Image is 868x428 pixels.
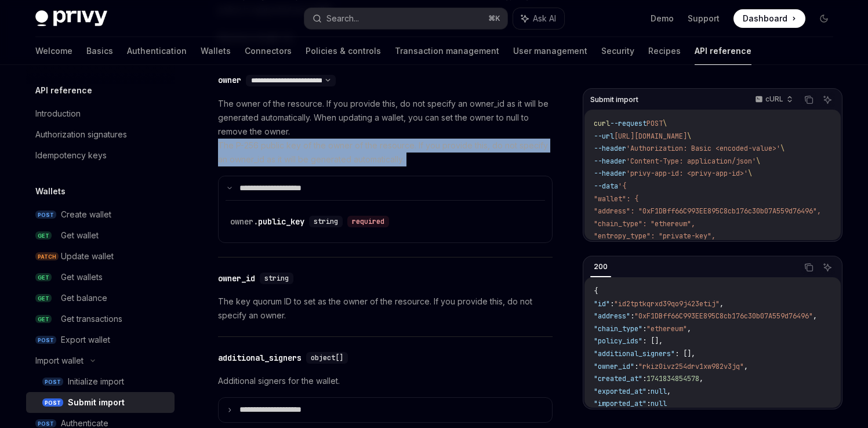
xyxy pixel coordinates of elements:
[35,294,52,303] span: GET
[230,216,258,227] span: owner.
[42,378,63,386] span: POST
[314,217,338,226] span: string
[35,273,52,282] span: GET
[594,299,610,309] span: "id"
[35,231,52,240] span: GET
[42,398,63,407] span: POST
[26,329,175,350] a: POSTExport wallet
[749,90,798,110] button: cURL
[594,132,614,141] span: --url
[26,204,175,225] a: POSTCreate wallet
[594,399,647,408] span: "imported_at"
[820,260,835,275] button: Ask AI
[647,324,687,333] span: "ethereum"
[61,333,110,347] div: Export wallet
[35,211,56,219] span: POST
[594,324,642,333] span: "chain_type"
[667,387,671,396] span: ,
[26,267,175,288] a: GETGet wallets
[306,37,381,65] a: Policies & controls
[626,169,748,178] span: 'privy-app-id: <privy-app-id>'
[127,37,187,65] a: Authentication
[590,95,638,104] span: Submit import
[748,169,752,178] span: \
[61,270,103,284] div: Get wallets
[642,324,647,333] span: :
[218,74,241,86] div: owner
[488,14,500,23] span: ⌘ K
[35,107,81,121] div: Introduction
[68,396,125,409] div: Submit import
[647,399,651,408] span: :
[638,362,744,371] span: "rkiz0ivz254drv1xw982v3jq"
[35,419,56,428] span: POST
[594,194,638,204] span: "wallet": {
[663,119,667,128] span: \
[765,95,783,104] p: cURL
[594,219,695,228] span: "chain_type": "ethereum",
[395,37,499,65] a: Transaction management
[218,352,302,364] div: additional_signers
[594,387,647,396] span: "exported_at"
[35,37,72,65] a: Welcome
[26,124,175,145] a: Authorization signatures
[594,231,716,241] span: "entropy_type": "private-key",
[744,362,748,371] span: ,
[630,311,634,321] span: :
[26,288,175,309] a: GETGet balance
[68,375,124,389] div: Initialize import
[26,392,175,413] a: POSTSubmit import
[642,374,647,383] span: :
[61,228,99,242] div: Get wallet
[35,252,59,261] span: PATCH
[610,299,614,309] span: :
[813,311,817,321] span: ,
[626,144,780,153] span: 'Authorization: Basic <encoded-value>'
[688,13,720,24] a: Support
[687,324,691,333] span: ,
[720,299,724,309] span: ,
[815,9,833,28] button: Toggle dark mode
[61,249,114,263] div: Update wallet
[647,119,663,128] span: POST
[594,169,626,178] span: --header
[201,37,231,65] a: Wallets
[651,13,674,24] a: Demo
[733,9,805,28] a: Dashboard
[594,144,626,153] span: --header
[590,260,611,274] div: 200
[513,8,564,29] button: Ask AI
[230,216,304,227] div: public_key
[218,97,553,166] p: The owner of the resource. If you provide this, do not specify an owner_id as it will be generate...
[218,295,553,322] p: The key quorum ID to set as the owner of the resource. If you provide this, do not specify an owner.
[347,216,389,227] div: required
[594,286,598,296] span: {
[61,208,111,222] div: Create wallet
[675,349,695,358] span: : [],
[35,128,127,142] div: Authorization signatures
[35,84,92,97] h5: API reference
[594,362,634,371] span: "owner_id"
[594,206,821,216] span: "address": "0xF1DBff66C993EE895C8cb176c30b07A559d76496",
[35,184,66,198] h5: Wallets
[614,299,720,309] span: "id2tptkqrxd39qo9j423etij"
[594,119,610,128] span: curl
[245,37,292,65] a: Connectors
[687,132,691,141] span: \
[756,157,760,166] span: \
[647,387,651,396] span: :
[651,387,667,396] span: null
[648,37,681,65] a: Recipes
[26,309,175,329] a: GETGet transactions
[695,37,751,65] a: API reference
[594,182,618,191] span: --data
[35,10,107,27] img: dark logo
[651,399,667,408] span: null
[61,312,122,326] div: Get transactions
[634,362,638,371] span: :
[218,273,255,284] div: owner_id
[513,37,587,65] a: User management
[26,246,175,267] a: PATCHUpdate wallet
[801,92,816,107] button: Copy the contents from the code block
[642,336,663,346] span: : [],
